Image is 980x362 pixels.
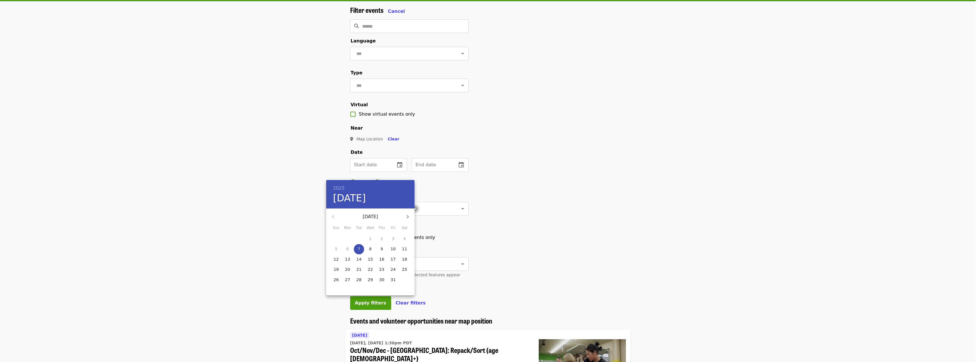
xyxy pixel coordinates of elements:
[391,267,396,272] p: 24
[345,267,350,272] p: 20
[365,265,375,275] button: 22
[399,244,410,254] button: 11
[354,265,364,275] button: 21
[356,256,362,262] p: 14
[377,275,387,285] button: 30
[388,265,398,275] button: 24
[379,267,384,272] p: 23
[379,277,384,283] p: 30
[331,265,341,275] button: 19
[377,265,387,275] button: 23
[333,184,345,192] button: 2025
[331,225,341,231] span: Sun
[354,275,364,285] button: 28
[402,267,407,272] p: 25
[333,192,366,204] button: [DATE]
[368,267,373,272] p: 22
[365,254,375,265] button: 15
[399,254,410,265] button: 18
[356,277,362,283] p: 28
[365,244,375,254] button: 8
[391,277,396,283] p: 31
[391,246,396,252] p: 10
[345,256,350,262] p: 13
[342,225,353,231] span: Mon
[342,254,353,265] button: 13
[402,256,407,262] p: 18
[354,225,364,231] span: Tue
[334,277,339,283] p: 26
[388,225,398,231] span: Fri
[331,254,341,265] button: 12
[402,246,407,252] p: 11
[381,246,383,252] p: 9
[399,225,410,231] span: Sat
[340,213,401,220] p: [DATE]
[354,244,364,254] button: 7
[377,254,387,265] button: 16
[368,256,373,262] p: 15
[377,225,387,231] span: Thu
[369,246,372,252] p: 8
[365,225,375,231] span: Wed
[379,256,384,262] p: 16
[399,265,410,275] button: 25
[331,275,341,285] button: 26
[388,254,398,265] button: 17
[388,244,398,254] button: 10
[345,277,350,283] p: 27
[356,267,362,272] p: 21
[358,246,360,252] p: 7
[388,275,398,285] button: 31
[377,244,387,254] button: 9
[334,256,339,262] p: 12
[365,275,375,285] button: 29
[334,267,339,272] p: 19
[342,265,353,275] button: 20
[354,254,364,265] button: 14
[391,256,396,262] p: 17
[342,275,353,285] button: 27
[368,277,373,283] p: 29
